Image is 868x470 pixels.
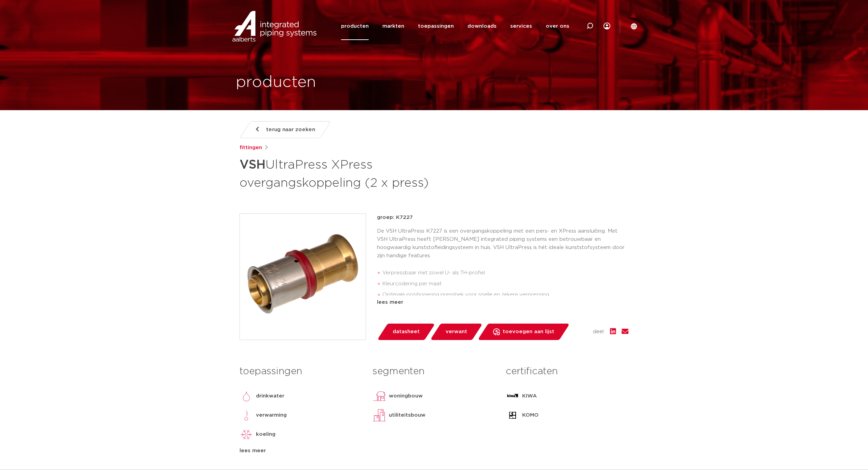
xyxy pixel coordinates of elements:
[256,411,287,419] p: verwarming
[256,392,284,400] p: drinkwater
[240,389,253,403] img: drinkwater
[377,298,628,306] div: lees meer
[377,324,435,340] a: datasheet
[506,365,628,378] h3: certificaten
[418,12,454,40] a: toepassingen
[506,389,519,403] img: KIWA
[240,447,362,455] div: lees meer
[240,428,253,441] img: koeling
[506,408,519,422] img: KOMO
[240,155,496,192] h1: UltraPress XPress overgangskoppeling (2 x press)
[341,12,369,40] a: producten
[236,71,316,93] h1: producten
[389,411,425,419] p: utiliteitsbouw
[382,278,628,289] li: Kleurcodering per maat
[240,365,362,378] h3: toepassingen
[240,214,366,340] img: Product Image for VSH UltraPress XPress overgangskoppeling (2 x press)
[593,328,605,336] span: deel:
[372,389,386,403] img: woningbouw
[446,326,467,337] span: verwant
[382,267,628,278] li: Verpressbaar met zowel U- als TH-profiel
[522,411,539,419] p: KOMO
[503,326,554,337] span: toevoegen aan lijst
[430,324,483,340] a: verwant
[266,124,315,135] span: terug naar zoeken
[240,408,253,422] img: verwarming
[467,12,497,40] a: downloads
[389,392,423,400] p: woningbouw
[393,326,420,337] span: datasheet
[382,12,404,40] a: markten
[240,159,266,171] strong: VSH
[377,213,628,222] p: groep: K7227
[240,144,262,152] a: fittingen
[377,227,628,260] p: De VSH UltraPress K7227 is een overgangskoppeling met een pers- en XPress aansluiting. Met VSH Ul...
[522,392,537,400] p: KIWA
[240,121,331,138] a: terug naar zoeken
[546,12,569,40] a: over ons
[372,365,495,378] h3: segmenten
[382,289,628,300] li: Optimale positionering pressbek voor snelle en zekere verpressing
[341,12,569,40] nav: Menu
[510,12,532,40] a: services
[256,430,275,439] p: koeling
[372,408,386,422] img: utiliteitsbouw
